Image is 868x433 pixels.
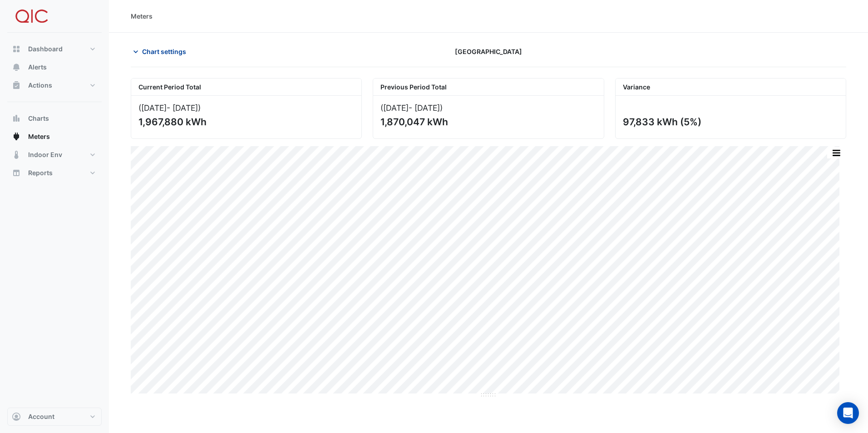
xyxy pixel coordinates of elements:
span: Actions [28,81,52,90]
button: Actions [7,76,102,94]
div: 1,967,880 kWh [138,116,352,128]
span: - [DATE] [167,103,198,113]
span: Charts [28,114,49,123]
div: ([DATE] ) [380,103,596,113]
button: Indoor Env [7,146,102,164]
app-icon: Charts [12,114,21,123]
span: Account [28,412,54,421]
div: Variance [616,79,846,96]
button: Charts [7,109,102,128]
div: Previous Period Total [373,79,603,96]
img: Company Logo [11,7,52,25]
button: Chart settings [131,44,192,59]
button: Alerts [7,58,102,76]
span: Indoor Env [28,150,62,159]
div: 97,833 kWh (5%) [623,116,837,128]
span: Dashboard [28,44,63,54]
button: More Options [827,147,845,158]
span: [GEOGRAPHIC_DATA] [455,47,522,56]
span: Reports [28,168,53,177]
app-icon: Reports [12,168,21,177]
app-icon: Meters [12,132,21,141]
app-icon: Alerts [12,63,21,72]
div: Current Period Total [131,79,361,96]
div: Open Intercom Messenger [837,402,859,424]
div: 1,870,047 kWh [380,116,594,128]
span: - [DATE] [409,103,440,113]
div: Meters [131,11,153,21]
button: Dashboard [7,40,102,58]
button: Meters [7,128,102,146]
span: Chart settings [142,47,186,56]
span: Alerts [28,63,47,72]
app-icon: Indoor Env [12,150,21,159]
span: Meters [28,132,50,141]
app-icon: Actions [12,81,21,90]
button: Account [7,408,102,426]
app-icon: Dashboard [12,44,21,54]
button: Reports [7,164,102,182]
div: ([DATE] ) [138,103,354,113]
